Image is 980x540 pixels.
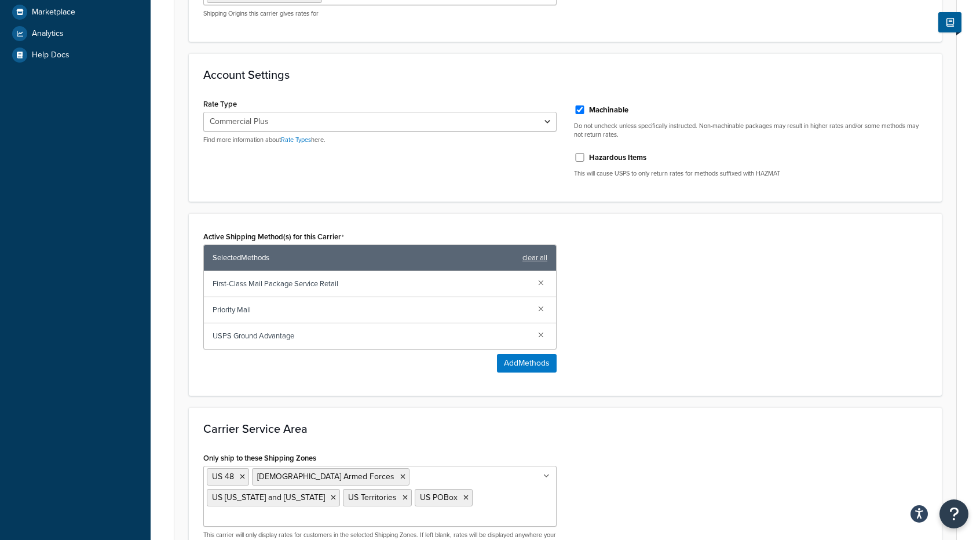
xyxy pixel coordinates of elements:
a: Marketplace [9,2,142,23]
a: Rate Types [281,135,311,144]
span: US [US_STATE] and [US_STATE] [212,491,325,503]
label: Active Shipping Method(s) for this Carrier [203,232,344,242]
span: US Territories [348,491,397,503]
label: Rate Type [203,100,237,108]
h3: Account Settings [203,68,927,81]
button: Show Help Docs [938,12,961,32]
a: Help Docs [9,45,142,65]
a: clear all [522,250,547,266]
h3: Carrier Service Area [203,422,927,435]
span: Analytics [32,29,64,39]
span: US 48 [212,470,234,483]
span: USPS Ground Advantage [213,328,529,344]
label: Hazardous Items [589,152,646,163]
label: Only ship to these Shipping Zones [203,454,316,462]
span: Priority Mail [213,302,529,318]
span: US POBox [420,491,458,503]
button: Open Resource Center [939,499,968,528]
span: Marketplace [32,8,75,17]
p: This will cause USPS to only return rates for methods suffixed with HAZMAT [574,169,927,178]
button: AddMethods [497,354,557,373]
label: Machinable [589,105,628,115]
span: Selected Methods [213,250,517,266]
span: Help Docs [32,50,70,60]
span: [DEMOGRAPHIC_DATA] Armed Forces [257,470,394,483]
p: Do not uncheck unless specifically instructed. Non-machinable packages may result in higher rates... [574,122,927,140]
p: Shipping Origins this carrier gives rates for [203,9,557,18]
p: Find more information about here. [203,136,557,144]
a: Analytics [9,23,142,44]
span: First-Class Mail Package Service Retail [213,276,529,292]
